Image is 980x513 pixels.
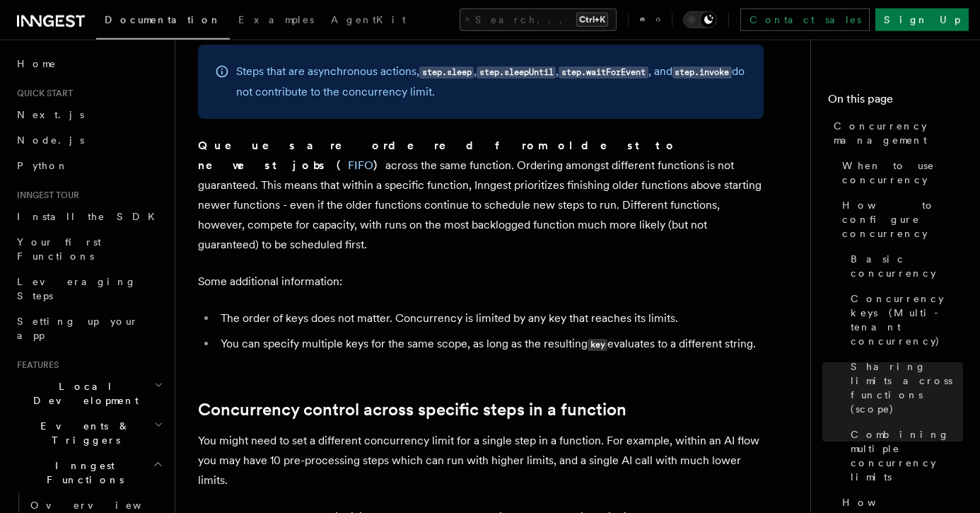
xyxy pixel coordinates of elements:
[834,119,963,147] span: Concurrency management
[460,8,617,31] button: Search...Ctrl+K
[11,374,166,413] button: Local Development
[419,67,474,79] code: step.sleep
[11,413,166,453] button: Events & Triggers
[17,57,57,71] span: Home
[105,14,221,25] span: Documentation
[828,113,963,153] a: Concurrency management
[236,62,747,102] p: Steps that are asynchronous actions, , , , and do not contribute to the concurrency limit.
[216,334,764,355] li: You can specify multiple keys for the same scope, as long as the resulting evaluates to a differe...
[851,359,963,416] span: Sharing limits across functions (scope)
[331,14,406,25] span: AgentKit
[11,88,73,99] span: Quick start
[11,153,166,178] a: Python
[198,400,626,420] a: Concurrency control across specific steps in a function
[828,91,963,113] h4: On this page
[17,134,84,146] span: Node.js
[845,422,963,490] a: Combining multiple concurrency limits
[845,286,963,354] a: Concurrency keys (Multi-tenant concurrency)
[588,339,607,351] code: key
[842,198,963,241] span: How to configure concurrency
[11,453,166,492] button: Inngest Functions
[851,252,963,280] span: Basic concurrency
[17,211,163,222] span: Install the SDK
[11,419,154,447] span: Events & Triggers
[30,500,176,511] span: Overview
[198,431,764,490] p: You might need to set a different concurrency limit for a single step in a function. For example,...
[11,459,153,487] span: Inngest Functions
[836,153,963,192] a: When to use concurrency
[11,269,166,309] a: Leveraging Steps
[348,158,373,172] a: FIFO
[851,427,963,484] span: Combining multiple concurrency limits
[17,236,101,262] span: Your first Functions
[683,11,717,28] button: Toggle dark mode
[11,379,154,408] span: Local Development
[477,67,556,79] code: step.sleepUntil
[672,67,732,79] code: step.invoke
[17,109,84,120] span: Next.js
[198,272,764,292] p: Some additional information:
[11,359,59,371] span: Features
[845,354,963,422] a: Sharing limits across functions (scope)
[576,13,608,27] kbd: Ctrl+K
[322,4,414,38] a: AgentKit
[17,276,136,301] span: Leveraging Steps
[11,102,166,127] a: Next.js
[17,160,69,171] span: Python
[198,139,677,172] strong: Queues are ordered from oldest to newest jobs ( )
[559,67,648,79] code: step.waitForEvent
[836,192,963,246] a: How to configure concurrency
[11,127,166,153] a: Node.js
[17,316,139,341] span: Setting up your app
[875,8,969,31] a: Sign Up
[842,158,963,187] span: When to use concurrency
[230,4,322,38] a: Examples
[238,14,314,25] span: Examples
[11,51,166,76] a: Home
[11,204,166,229] a: Install the SDK
[11,190,79,201] span: Inngest tour
[96,4,230,40] a: Documentation
[198,136,764,255] p: across the same function. Ordering amongst different functions is not guaranteed. This means that...
[740,8,870,31] a: Contact sales
[851,292,963,348] span: Concurrency keys (Multi-tenant concurrency)
[216,309,764,328] li: The order of keys does not matter. Concurrency is limited by any key that reaches its limits.
[845,246,963,286] a: Basic concurrency
[11,229,166,269] a: Your first Functions
[11,309,166,348] a: Setting up your app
